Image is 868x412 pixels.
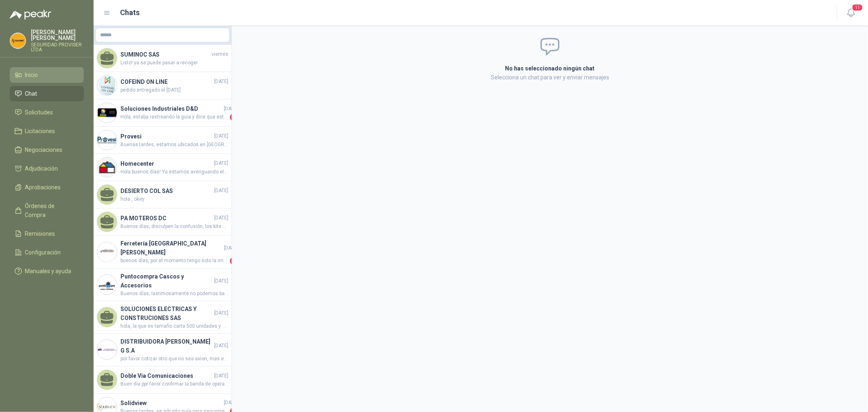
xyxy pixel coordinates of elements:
a: Doble Via Comunicaciones[DATE]Buen día ppr favor confirmar la banda de operación en la que requie... [94,366,232,394]
span: [DATE] [214,372,228,380]
span: Buenas tardes, estamos ubicados en [GEOGRAPHIC_DATA]. Cinta reflectiva: Algodón 35% Poliéster 65%... [120,141,228,149]
span: [DATE] [214,342,228,350]
h4: DISTRIBUIDORA [PERSON_NAME] G S.A [120,337,212,355]
a: Inicio [10,67,84,83]
img: Company Logo [97,340,117,359]
span: Hola buenos días! Ya estamos averiguando el estado y les confirmamos apenas sepamos. [120,168,228,176]
h4: Solidview [120,399,222,408]
h4: DESIERTO COL SAS [120,186,212,195]
span: [DATE] [214,214,228,222]
span: [DATE] [214,277,228,285]
span: 1 [230,257,238,265]
span: [DATE] [214,309,228,317]
img: Company Logo [10,33,26,48]
a: Chat [10,86,84,101]
h4: COFEIND ON LINE [120,77,212,86]
span: Remisiones [25,229,55,238]
span: Adjudicación [25,164,58,173]
span: viernes [212,50,228,58]
span: [DATE] [214,160,228,167]
span: Configuración [25,248,61,257]
a: Órdenes de Compra [10,198,84,223]
a: SOLUCIONES ELECTRICAS Y CONSTRUCIONES SAS[DATE]hola, la que es tamaño carta 500 unidades y una ta... [94,301,232,334]
h4: Provesi [120,132,212,141]
a: Company LogoDISTRIBUIDORA [PERSON_NAME] G S.A[DATE]por favor cotizar otro que no sea axion, mas e... [94,334,232,366]
span: hola, la que es tamaño carta 500 unidades y una tamaño cartelera [120,322,228,330]
a: Company LogoPuntocompra Cascos y Accesorios[DATE]Buenos días, lastimosamente no podemos bajar más... [94,269,232,301]
a: PA MOTEROS DC[DATE]Buenos días, disculpen la confusión, los kits se encuentran en [GEOGRAPHIC_DAT... [94,208,232,236]
h4: SOLUCIONES ELECTRICAS Y CONSTRUCIONES SAS [120,305,212,322]
h4: PA MOTEROS DC [120,214,212,223]
a: Remisiones [10,226,84,241]
img: Company Logo [97,275,117,294]
span: buenos días, por el momento tengo solo la imagen porque se mandan a fabricar [120,257,228,265]
h4: Ferretería [GEOGRAPHIC_DATA][PERSON_NAME] [120,239,222,257]
span: Buen día ppr favor confirmar la banda de operación en la que requieren los radios UHF o VHF [120,380,228,388]
span: [DATE] [214,187,228,195]
span: [DATE] [224,105,238,113]
a: Company LogoSoluciones Industriales D&D[DATE]Hola, estaba rastreando la guia y dice que esta en r... [94,99,232,127]
a: DESIERTO COL SAS[DATE]hola , okey [94,181,232,208]
span: [DATE] [214,132,228,140]
span: Aprobaciones [25,183,61,192]
img: Company Logo [97,76,117,95]
a: Company LogoProvesi[DATE]Buenas tardes, estamos ubicados en [GEOGRAPHIC_DATA]. Cinta reflectiva: ... [94,127,232,154]
a: SUMINOC SASviernesListo! ya se puede pasar a recoger [94,45,232,72]
a: Solicitudes [10,105,84,120]
span: Órdenes de Compra [25,202,76,219]
span: Hola, estaba rastreando la guia y dice que esta en reparto [120,113,228,121]
a: Company LogoCOFEIND ON LINE[DATE]pedido entregado el [DATE] [94,72,232,99]
h4: Puntocompra Cascos y Accesorios [120,272,212,290]
span: Manuales y ayuda [25,267,72,276]
span: Licitaciones [25,127,55,136]
a: Aprobaciones [10,180,84,195]
a: Negociaciones [10,142,84,158]
h4: Soluciones Industriales D&D [120,104,222,113]
a: Adjudicación [10,161,84,176]
h4: SUMINOC SAS [120,50,210,59]
span: Solicitudes [25,108,53,117]
h1: Chats [120,7,140,18]
span: Inicio [25,70,38,79]
span: [DATE] [224,399,238,407]
span: 11 [852,4,863,11]
img: Company Logo [97,242,117,262]
span: Negociaciones [25,145,63,154]
h4: Doble Via Comunicaciones [120,371,212,380]
h4: Homecenter [120,159,212,168]
span: [DATE] [214,78,228,85]
span: Chat [25,89,37,98]
span: 1 [230,113,238,121]
a: Licitaciones [10,123,84,139]
img: Company Logo [97,130,117,150]
a: Manuales y ayuda [10,263,84,279]
span: pedido entregado el [DATE] [120,86,228,94]
a: Company LogoFerretería [GEOGRAPHIC_DATA][PERSON_NAME][DATE]buenos días, por el momento tengo solo... [94,236,232,269]
a: Configuración [10,245,84,260]
span: Buenos días, lastimosamente no podemos bajar más el precio, ya tiene un descuento sobre el precio... [120,290,228,298]
span: hola , okey [120,195,228,203]
p: SEGURIDAD PROVISER LTDA [31,42,84,52]
img: Company Logo [97,158,117,177]
img: Logo peakr [10,10,51,20]
span: Listo! ya se puede pasar a recoger [120,59,228,67]
span: [DATE] [224,244,238,252]
span: por favor cotizar otro que no sea axion, mas economico [120,355,228,363]
p: [PERSON_NAME] [PERSON_NAME] [31,29,84,41]
p: Selecciona un chat para ver y enviar mensajes [408,73,692,82]
button: 11 [844,6,858,20]
span: Buenos días, disculpen la confusión, los kits se encuentran en [GEOGRAPHIC_DATA], se hace el enví... [120,223,228,230]
h2: No has seleccionado ningún chat [408,64,692,73]
a: Company LogoHomecenter[DATE]Hola buenos días! Ya estamos averiguando el estado y les confirmamos ... [94,154,232,181]
img: Company Logo [97,103,117,123]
